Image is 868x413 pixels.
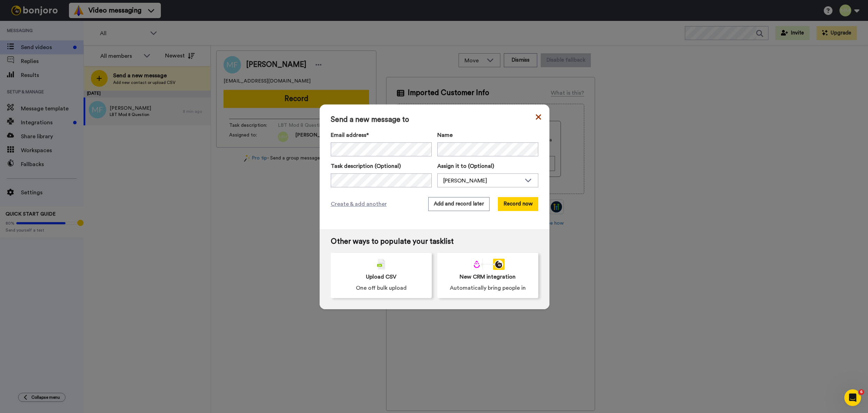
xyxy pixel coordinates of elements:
[437,162,538,170] label: Assign it to (Optional)
[844,389,861,406] iframe: Intercom live chat
[331,162,432,170] label: Task description (Optional)
[377,259,385,270] img: csv-grey.png
[471,259,505,270] div: animation
[498,197,538,211] button: Record now
[428,197,490,211] button: Add and record later
[366,273,397,281] span: Upload CSV
[437,131,453,139] span: Name
[859,389,864,395] span: 6
[331,116,538,124] span: Send a new message to
[443,177,521,185] div: [PERSON_NAME]
[356,284,407,292] span: One off bulk upload
[331,237,538,246] span: Other ways to populate your tasklist
[331,200,387,208] span: Create & add another
[331,131,432,139] label: Email address*
[450,284,526,292] span: Automatically bring people in
[460,273,516,281] span: New CRM integration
